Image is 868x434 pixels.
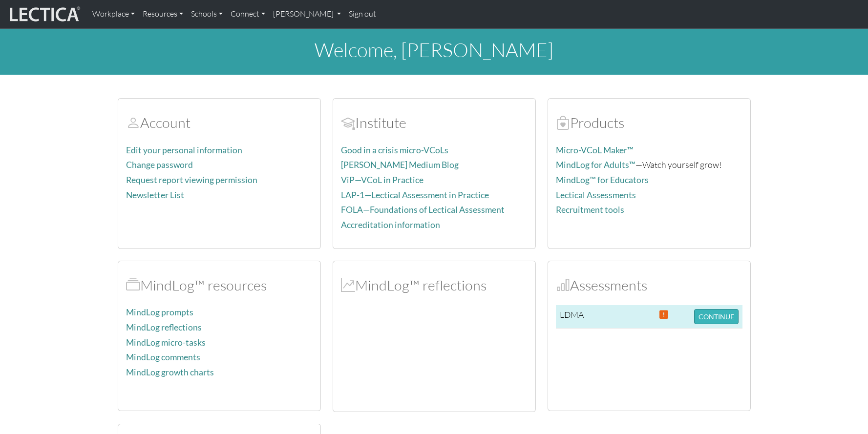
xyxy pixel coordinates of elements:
h2: MindLog™ reflections [341,277,528,294]
a: Request report viewing permission [126,175,257,185]
h2: MindLog™ resources [126,277,313,294]
a: MindLog comments [126,352,200,362]
a: MindLog™ for Educators [556,175,649,185]
span: MindLog™ resources [126,276,140,294]
a: LAP-1—Lectical Assessment in Practice [341,190,489,200]
img: lecticalive [7,5,81,23]
a: Micro-VCoL Maker™ [556,145,634,155]
a: MindLog reflections [126,322,202,332]
h2: Account [126,114,313,131]
a: [PERSON_NAME] Medium Blog [341,160,459,170]
p: —Watch yourself grow! [556,158,742,172]
span: Assessments [556,276,570,294]
a: MindLog micro-tasks [126,337,206,348]
span: Products [556,114,570,131]
a: [PERSON_NAME] [269,4,345,24]
a: Sign out [345,4,380,24]
span: Account [126,114,140,131]
span: MindLog [341,276,355,294]
a: Workplace [88,4,139,24]
a: MindLog prompts [126,307,193,317]
a: Change password [126,160,193,170]
span: This Assessment is due soon, 2025-09-21 02:00 [659,309,668,320]
a: MindLog growth charts [126,367,214,377]
a: Resources [139,4,187,24]
h2: Products [556,114,742,131]
a: FOLA—Foundations of Lectical Assessment [341,205,505,215]
a: Accreditation information [341,220,440,230]
td: LDMA [556,305,596,329]
a: Connect [227,4,269,24]
a: MindLog for Adults™ [556,160,635,170]
a: Schools [187,4,227,24]
a: Newsletter List [126,190,184,200]
a: ViP—VCoL in Practice [341,175,423,185]
h2: Assessments [556,277,742,294]
h2: Institute [341,114,528,131]
a: Lectical Assessments [556,190,636,200]
button: CONTINUE [694,309,739,324]
a: Good in a crisis micro-VCoLs [341,145,448,155]
a: Recruitment tools [556,205,624,215]
a: Edit your personal information [126,145,242,155]
span: Account [341,114,355,131]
